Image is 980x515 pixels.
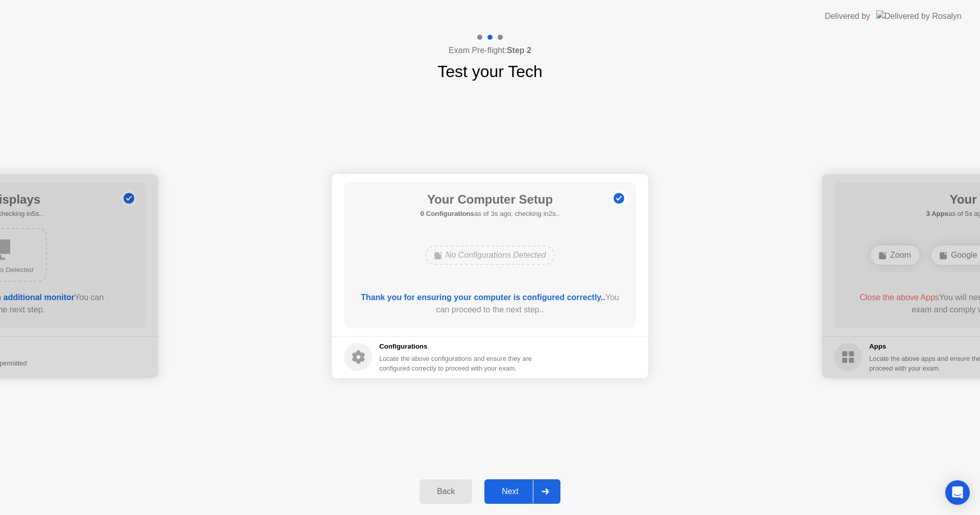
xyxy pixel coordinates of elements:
div: You can proceed to the next step.. [359,291,622,316]
button: Next [484,479,560,504]
h5: as of 3s ago, checking in2s.. [421,209,560,219]
div: Back [423,487,469,496]
div: No Configurations Detected [425,246,555,265]
div: Delivered by [825,10,870,22]
img: Delivered by Rosalyn [876,10,962,22]
div: Next [487,487,533,496]
button: Back [420,479,472,504]
h1: Test your Tech [437,59,543,84]
h1: Your Computer Setup [421,190,560,209]
div: Locate the above configurations and ensure they are configured correctly to proceed with your exam. [379,354,534,373]
h5: Configurations [379,341,534,352]
div: Open Intercom Messenger [945,480,970,505]
b: 0 Configurations [421,210,474,217]
b: Thank you for ensuring your computer is configured correctly.. [361,293,605,302]
h4: Exam Pre-flight: [449,44,531,57]
b: Step 2 [507,46,531,55]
